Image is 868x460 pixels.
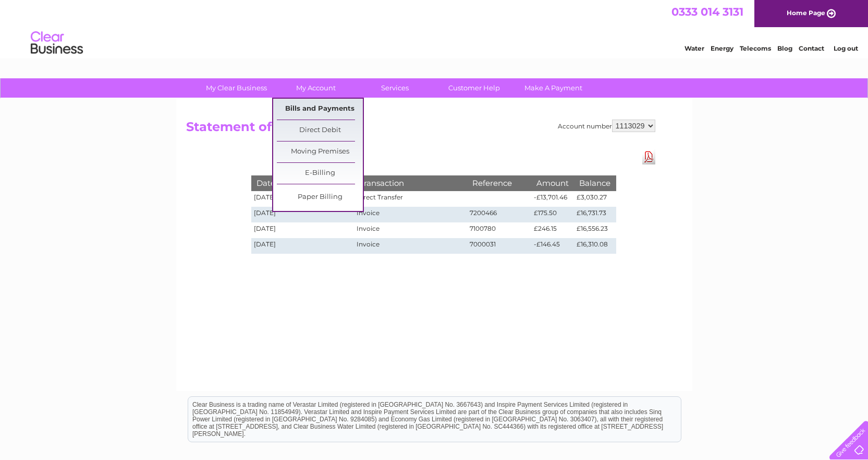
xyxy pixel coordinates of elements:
a: Moving Premises [277,141,363,162]
td: Direct Transfer [354,191,467,207]
td: £16,556.23 [574,222,616,238]
th: Balance [574,175,616,191]
a: Blog [777,44,792,52]
a: My Account [273,78,359,98]
th: Reference [467,175,532,191]
a: Log out [834,44,858,52]
a: 0333 014 3131 [671,5,743,18]
a: Make A Payment [510,78,596,98]
a: Contact [799,44,824,52]
div: Clear Business is a trading name of Verastar Limited (registered in [GEOGRAPHIC_DATA] No. 3667643... [188,6,681,51]
a: Telecoms [740,44,771,52]
th: Transaction [354,175,467,191]
td: £246.15 [531,222,574,238]
td: £16,731.73 [574,207,616,222]
th: Date [251,175,354,191]
a: Paper Billing [277,187,363,208]
a: E-Billing [277,163,363,184]
div: Account number [558,120,655,132]
a: Energy [711,44,733,52]
td: Invoice [354,238,467,254]
td: £3,030.27 [574,191,616,207]
td: [DATE] [251,238,354,254]
a: Bills and Payments [277,99,363,120]
a: Customer Help [431,78,517,98]
a: Direct Debit [277,120,363,141]
th: Amount [531,175,574,191]
a: Services [352,78,438,98]
td: 7100780 [467,222,532,238]
td: [DATE] [251,191,354,207]
td: £175.50 [531,207,574,222]
td: 7000031 [467,238,532,254]
td: [DATE] [251,207,354,222]
td: -£13,701.46 [531,191,574,207]
a: My Clear Business [193,78,279,98]
h2: Statement of Accounts [186,120,655,139]
a: Download Pdf [642,149,655,164]
td: Invoice [354,207,467,222]
td: Invoice [354,222,467,238]
a: Water [684,44,704,52]
td: [DATE] [251,222,354,238]
td: £16,310.08 [574,238,616,254]
td: -£146.45 [531,238,574,254]
td: 7200466 [467,207,532,222]
img: logo.png [30,27,83,59]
